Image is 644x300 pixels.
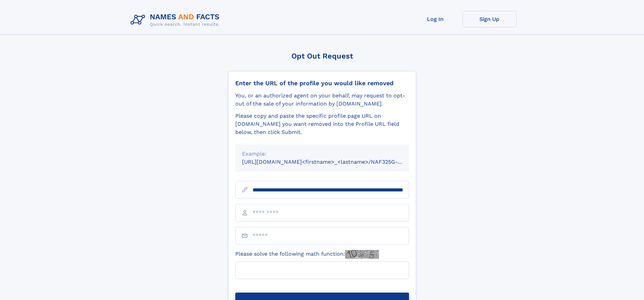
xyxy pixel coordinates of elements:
[235,79,409,87] div: Enter the URL of the profile you would like removed
[408,11,462,27] a: Log In
[242,150,402,158] div: Example:
[235,92,409,108] div: You, or an authorized agent on your behalf, may request to opt-out of the sale of your informatio...
[228,52,416,60] div: Opt Out Request
[235,250,379,259] label: Please solve the following math function:
[128,11,225,29] img: Logo Names and Facts
[242,159,422,165] small: [URL][DOMAIN_NAME]<firstname>_<lastname>/NAF325G-xxxxxxxx
[235,112,409,136] div: Please copy and paste the specific profile page URL on [DOMAIN_NAME] you want removed into the Pr...
[462,11,517,27] a: Sign Up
